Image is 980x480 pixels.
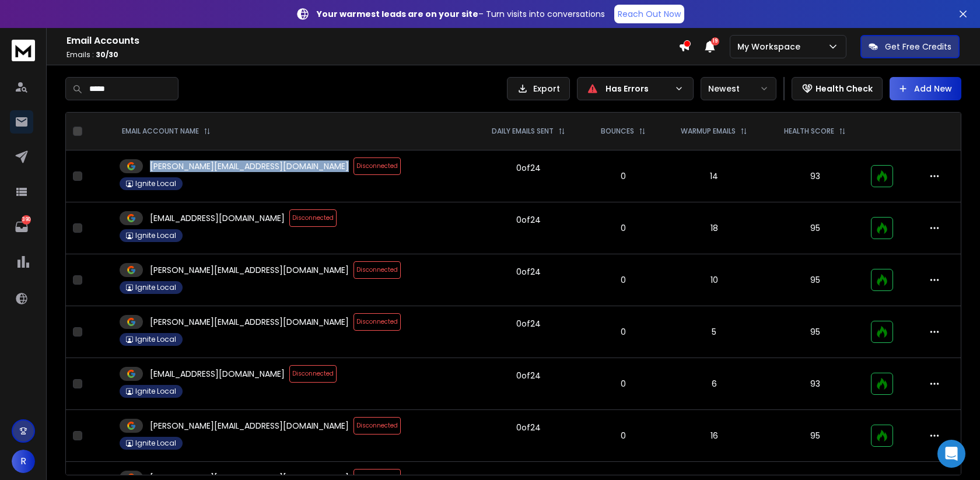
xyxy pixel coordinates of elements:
[711,37,719,45] span: 19
[766,202,864,254] td: 95
[591,170,655,182] p: 0
[516,162,541,174] div: 0 of 24
[601,127,634,136] p: BOUNCES
[614,5,684,23] a: Reach Out Now
[135,231,176,240] p: Ignite Local
[885,41,951,52] p: Get Free Credits
[135,387,176,396] p: Ignite Local
[289,209,337,227] span: Disconnected
[12,450,35,473] button: R
[150,316,349,328] p: [PERSON_NAME][EMAIL_ADDRESS][DOMAIN_NAME]
[10,215,33,239] a: 390
[815,83,873,94] p: Health Check
[681,127,736,136] p: WARMUP EMAILS
[937,440,965,468] div: Open Intercom Messenger
[135,439,176,448] p: Ignite Local
[766,306,864,358] td: 95
[516,214,541,226] div: 0 of 24
[150,212,285,224] p: [EMAIL_ADDRESS][DOMAIN_NAME]
[66,50,678,59] p: Emails :
[662,358,766,410] td: 6
[766,410,864,462] td: 95
[135,335,176,344] p: Ignite Local
[289,365,337,383] span: Disconnected
[317,8,605,20] p: – Turn visits into conversations
[792,77,883,100] button: Health Check
[12,40,35,61] img: logo
[662,150,766,202] td: 14
[591,430,655,442] p: 0
[66,34,678,48] h1: Email Accounts
[766,254,864,306] td: 95
[507,77,570,100] button: Export
[353,313,401,331] span: Disconnected
[22,215,31,225] p: 390
[150,264,349,276] p: [PERSON_NAME][EMAIL_ADDRESS][DOMAIN_NAME]
[516,422,541,433] div: 0 of 24
[860,35,960,58] button: Get Free Credits
[492,127,554,136] p: DAILY EMAILS SENT
[135,179,176,188] p: Ignite Local
[516,370,541,381] div: 0 of 24
[591,378,655,390] p: 0
[96,50,118,59] span: 30 / 30
[591,222,655,234] p: 0
[605,83,670,94] p: Has Errors
[591,274,655,286] p: 0
[662,202,766,254] td: 18
[591,326,655,338] p: 0
[353,417,401,435] span: Disconnected
[516,266,541,278] div: 0 of 24
[662,410,766,462] td: 16
[701,77,776,100] button: Newest
[150,420,349,432] p: [PERSON_NAME][EMAIL_ADDRESS][DOMAIN_NAME]
[766,150,864,202] td: 93
[890,77,961,100] button: Add New
[662,254,766,306] td: 10
[135,283,176,292] p: Ignite Local
[516,318,541,330] div: 0 of 24
[150,160,349,172] p: [PERSON_NAME][EMAIL_ADDRESS][DOMAIN_NAME]
[766,358,864,410] td: 93
[784,127,834,136] p: HEALTH SCORE
[618,8,681,20] p: Reach Out Now
[122,127,211,136] div: EMAIL ACCOUNT NAME
[353,261,401,279] span: Disconnected
[662,306,766,358] td: 5
[353,157,401,175] span: Disconnected
[737,41,805,52] p: My Workspace
[150,368,285,380] p: [EMAIL_ADDRESS][DOMAIN_NAME]
[317,8,478,20] strong: Your warmest leads are on your site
